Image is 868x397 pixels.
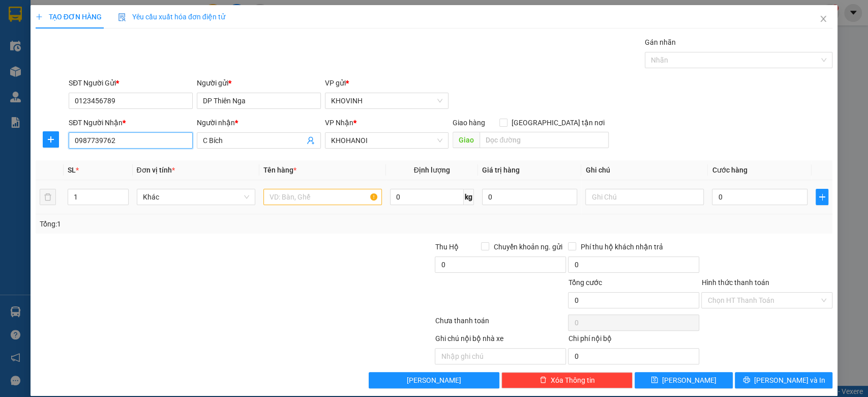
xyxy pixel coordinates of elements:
span: kg [464,189,474,205]
span: Khác [143,189,249,205]
button: [PERSON_NAME] [369,372,500,388]
div: Chi phí nội bộ [568,333,699,348]
div: Chưa thanh toán [434,315,567,333]
span: Đơn vị tính [137,166,175,174]
span: [GEOGRAPHIC_DATA] tận nơi [507,117,609,128]
span: Tên hàng [263,166,296,174]
span: Tổng cước [568,278,602,287]
div: Người gửi [197,77,321,89]
span: KHOHANOI [331,133,443,148]
label: Gán nhãn [645,38,676,46]
span: Xóa Thông tin [551,375,595,386]
span: Giá trị hàng [482,166,520,174]
span: Chuyển khoản ng. gửi [489,241,566,252]
span: close [819,15,827,23]
button: Close [809,5,837,34]
span: Yêu cầu xuất hóa đơn điện tử [118,13,225,21]
input: Nhập ghi chú [435,348,566,364]
span: Giao [453,132,480,148]
span: plus [816,193,828,201]
div: Tổng: 1 [40,218,336,230]
span: plus [43,135,58,144]
span: save [651,376,658,384]
span: Phí thu hộ khách nhận trả [576,241,667,252]
span: TẠO ĐƠN HÀNG [36,13,102,21]
input: Dọc đường [480,132,609,148]
span: KHOVINH [331,93,443,108]
input: 0 [482,189,578,205]
div: SĐT Người Nhận [69,117,193,128]
span: [PERSON_NAME] và In [754,375,825,386]
span: VP Nhận [325,119,353,127]
span: Thu Hộ [435,243,458,251]
div: Người nhận [197,117,321,128]
span: Định lượng [414,166,450,174]
th: Ghi chú [581,160,708,180]
span: plus [36,13,43,20]
button: deleteXóa Thông tin [501,372,633,388]
button: plus [816,189,828,205]
input: VD: Bàn, Ghế [263,189,382,205]
span: [PERSON_NAME] [407,375,461,386]
span: Cước hàng [712,166,747,174]
img: icon [118,13,126,21]
span: Giao hàng [453,119,485,127]
button: plus [43,131,59,148]
span: [PERSON_NAME] [662,375,716,386]
span: SL [68,166,76,174]
span: user-add [307,136,315,145]
div: SĐT Người Gửi [69,77,193,89]
input: Ghi Chú [585,189,704,205]
span: delete [540,376,547,384]
label: Hình thức thanh toán [701,278,769,287]
button: printer[PERSON_NAME] và In [735,372,832,388]
button: delete [40,189,56,205]
div: Ghi chú nội bộ nhà xe [435,333,566,348]
button: save[PERSON_NAME] [635,372,732,388]
div: VP gửi [325,77,449,89]
span: printer [743,376,750,384]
